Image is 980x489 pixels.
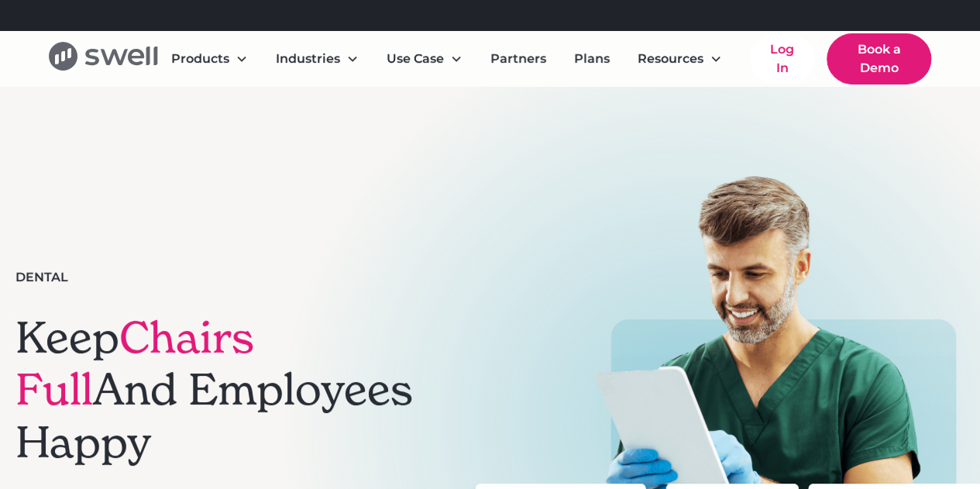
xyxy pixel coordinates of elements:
[638,50,703,68] div: Resources
[827,33,931,84] a: Book a Demo
[15,268,68,287] div: Dental
[159,43,260,74] div: Products
[562,43,622,74] a: Plans
[478,43,559,74] a: Partners
[49,42,158,76] a: home
[171,50,229,68] div: Products
[15,310,254,417] span: Chairs Full
[15,312,413,468] h1: Keep And Employees Happy
[374,43,475,74] div: Use Case
[750,34,814,84] a: Log In
[625,43,734,74] div: Resources
[387,50,444,68] div: Use Case
[276,50,340,68] div: Industries
[263,43,371,74] div: Industries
